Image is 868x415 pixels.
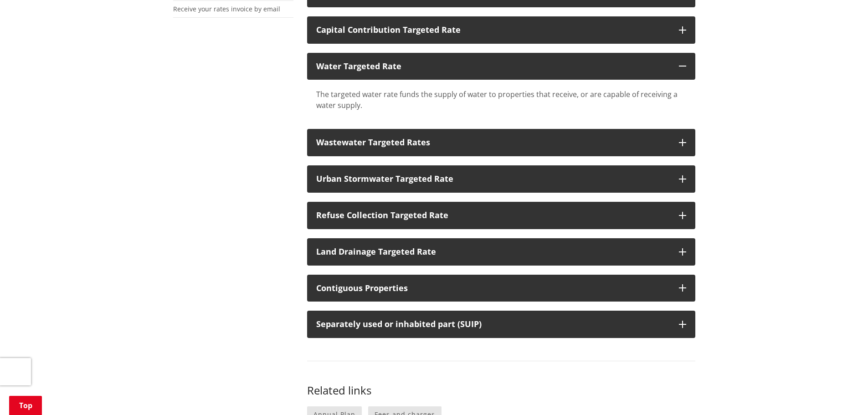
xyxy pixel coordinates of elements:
[307,311,695,338] button: Separately used or inhabited part (SUIP)
[316,89,686,111] div: The targeted water rate funds the supply of water to properties that receive, or are capable of r...
[307,275,695,302] button: Contiguous Properties
[307,53,695,80] button: Water Targeted Rate
[307,384,695,397] h3: Related links
[316,247,670,256] div: Land Drainage Targeted Rate
[307,202,695,229] button: Refuse Collection Targeted Rate
[316,211,670,220] div: Refuse Collection Targeted Rate
[307,129,695,156] button: Wastewater Targeted Rates
[9,396,42,415] a: Top
[316,284,670,293] div: Contiguous Properties
[316,62,670,71] div: Water Targeted Rate
[307,16,695,44] button: Capital Contribution Targeted Rate
[173,5,280,13] a: Receive your rates invoice by email
[307,238,695,266] button: Land Drainage Targeted Rate
[316,138,670,147] div: Wastewater Targeted Rates
[316,320,670,329] p: Separately used or inhabited part (SUIP)
[316,174,670,184] div: Urban Stormwater Targeted Rate
[307,165,695,193] button: Urban Stormwater Targeted Rate
[826,377,859,410] iframe: Messenger Launcher
[316,26,670,35] div: Capital Contribution Targeted Rate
